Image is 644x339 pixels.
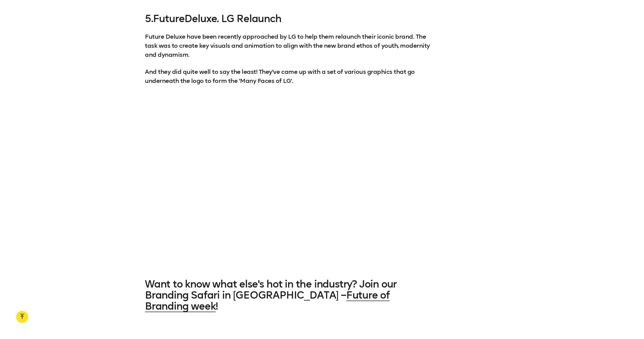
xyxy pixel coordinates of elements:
iframe: LG by Future Deluxe [145,101,435,263]
h3: Want to know what else's hot in the industry? Join our Branding Safari in [GEOGRAPHIC_DATA] – ! [145,278,435,312]
p: And they did quite well to say the least! They've came up with a set of various graphics that go ... [145,67,435,85]
h3: 5. [145,13,435,24]
a: Future of Branding week [145,289,390,312]
a: FutureDeluxe. LG Relaunch [153,13,281,25]
p: Future Deluxe have been recently approached by LG to help them relaunch their iconic brand. The t... [145,32,435,59]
